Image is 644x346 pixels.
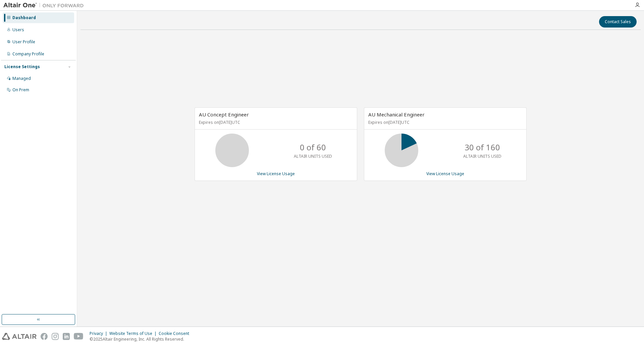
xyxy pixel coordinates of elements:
[257,171,295,177] a: View License Usage
[368,119,521,125] p: Expires on [DATE] UTC
[12,15,36,20] div: Dashboard
[199,119,351,125] p: Expires on [DATE] UTC
[368,111,425,118] span: AU Mechanical Engineer
[2,333,37,340] img: altair_logo.svg
[300,142,326,153] p: 0 of 60
[90,336,193,342] p: © 2025 Altair Engineering, Inc. All Rights Reserved.
[52,333,59,340] img: instagram.svg
[4,64,40,69] div: License Settings
[90,331,109,336] div: Privacy
[12,76,31,81] div: Managed
[12,39,35,45] div: User Profile
[3,2,87,9] img: Altair One
[159,331,193,336] div: Cookie Consent
[12,87,29,93] div: On Prem
[463,153,501,159] p: ALTAIR UNITS USED
[199,111,249,118] span: AU Concept Engineer
[294,153,332,159] p: ALTAIR UNITS USED
[109,331,159,336] div: Website Terms of Use
[41,333,48,340] img: facebook.svg
[426,171,464,177] a: View License Usage
[74,333,84,340] img: youtube.svg
[63,333,70,340] img: linkedin.svg
[599,16,637,28] button: Contact Sales
[12,27,24,33] div: Users
[465,142,500,153] p: 30 of 160
[12,51,44,57] div: Company Profile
